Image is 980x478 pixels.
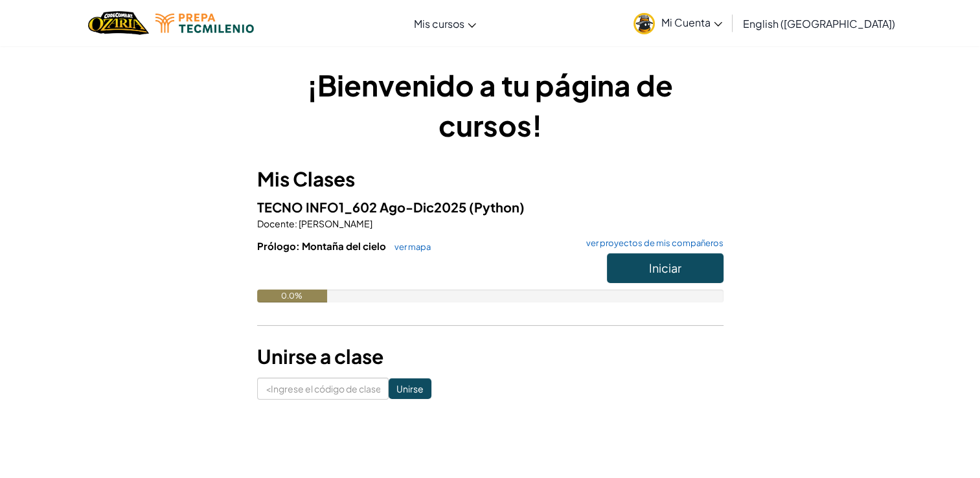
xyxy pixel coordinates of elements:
[743,17,895,30] span: English ([GEOGRAPHIC_DATA])
[414,17,464,30] span: Mis cursos
[257,290,327,302] div: 0.0%
[257,165,724,194] h3: Mis Clases
[88,10,148,36] a: Logotipo de Ozaria por CodeCombat
[155,14,254,33] img: Logotipo de Tecmilenio
[257,199,469,215] span: TECNO INFO1_602 Ago-Dic2025
[607,253,724,283] button: Iniciar
[297,218,372,229] span: [PERSON_NAME]
[389,378,431,399] input: Unirse
[88,10,148,36] img: Hogar
[661,16,722,29] span: Mi Cuenta
[295,218,297,229] span: :
[627,3,729,43] a: Mi Cuenta
[257,240,388,252] span: Prólogo: Montaña del cielo
[736,6,902,41] a: English ([GEOGRAPHIC_DATA])
[469,199,525,215] span: (Python)
[388,242,431,252] a: ver mapa
[649,260,681,275] span: Iniciar
[257,65,724,145] h1: ¡Bienvenido a tu página de cursos!
[633,13,655,34] img: avatar
[257,218,295,229] span: Docente
[580,239,724,247] a: ver proyectos de mis compañeros
[257,378,389,400] input: <Ingrese el código de clase>
[407,6,483,41] a: Mis cursos
[257,342,724,371] h3: Unirse a clase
